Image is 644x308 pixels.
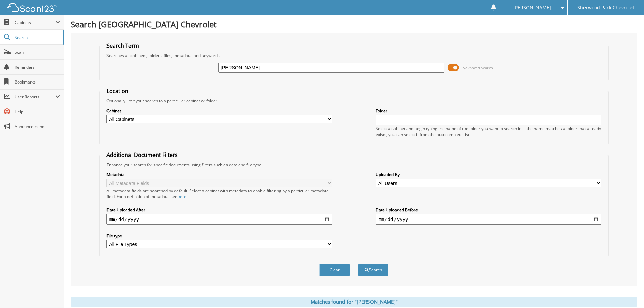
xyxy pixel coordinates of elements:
[376,214,601,225] input: end
[71,19,637,30] h1: Search [GEOGRAPHIC_DATA] Chevrolet
[376,126,601,137] div: Select a cabinet and begin typing the name of the folder you want to search in. If the name match...
[15,124,60,129] span: Announcements
[15,94,55,100] span: User Reports
[319,264,350,276] button: Clear
[103,53,605,58] div: Searches all cabinets, folders, files, metadata, and keywords
[15,109,60,115] span: Help
[15,64,60,70] span: Reminders
[376,207,601,213] label: Date Uploaded Before
[177,194,186,199] a: here
[103,42,142,49] legend: Search Term
[376,172,601,177] label: Uploaded By
[463,65,493,70] span: Advanced Search
[103,98,605,104] div: Optionally limit your search to a particular cabinet or folder
[106,188,332,199] div: All metadata fields are searched by default. Select a cabinet with metadata to enable filtering b...
[103,151,181,159] legend: Additional Document Filters
[15,49,60,55] span: Scan
[106,207,332,213] label: Date Uploaded After
[358,264,388,276] button: Search
[106,108,332,114] label: Cabinet
[106,233,332,239] label: File type
[610,276,644,308] iframe: Chat Widget
[7,3,57,12] img: scan123-logo-white.svg
[103,162,605,168] div: Enhance your search for specific documents using filters such as date and file type.
[103,87,132,95] legend: Location
[71,297,637,307] div: Matches found for "[PERSON_NAME]"
[15,79,60,85] span: Bookmarks
[376,108,601,114] label: Folder
[106,214,332,225] input: start
[106,172,332,177] label: Metadata
[577,6,634,10] span: Sherwood Park Chevrolet
[15,34,59,40] span: Search
[15,20,55,25] span: Cabinets
[513,6,551,10] span: [PERSON_NAME]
